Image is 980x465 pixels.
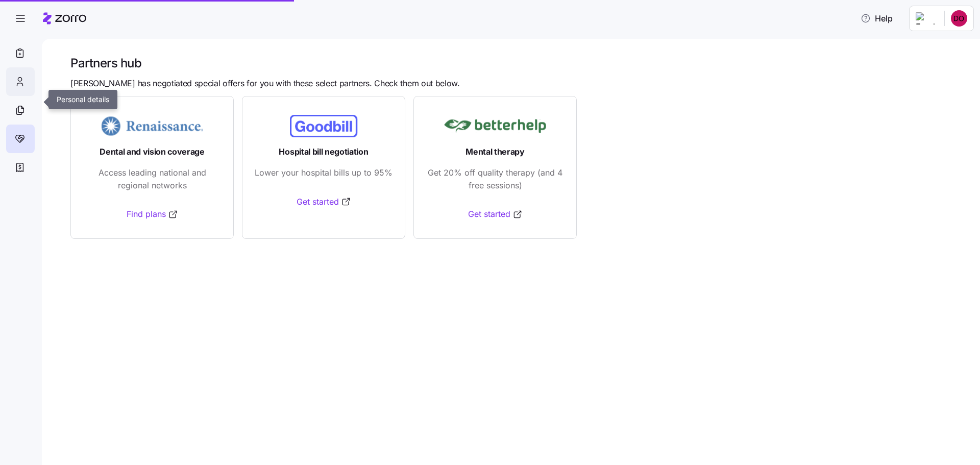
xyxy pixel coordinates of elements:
[70,55,966,71] h1: Partners hub
[951,10,967,27] img: 9753d02e1ca60c229b7df81c5df8ddcc
[70,77,460,90] span: [PERSON_NAME] has negotiated special offers for you with these select partners. Check them out be...
[861,12,893,25] span: Help
[279,145,368,158] span: Hospital bill negotiation
[83,166,221,192] span: Access leading national and regional networks
[297,195,351,208] a: Get started
[465,145,525,158] span: Mental therapy
[100,145,205,158] span: Dental and vision coverage
[916,12,936,25] img: Employer logo
[255,166,393,179] span: Lower your hospital bills up to 95%
[127,208,178,221] a: Find plans
[426,166,564,192] span: Get 20% off quality therapy (and 4 free sessions)
[468,208,523,221] a: Get started
[852,8,901,29] button: Help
